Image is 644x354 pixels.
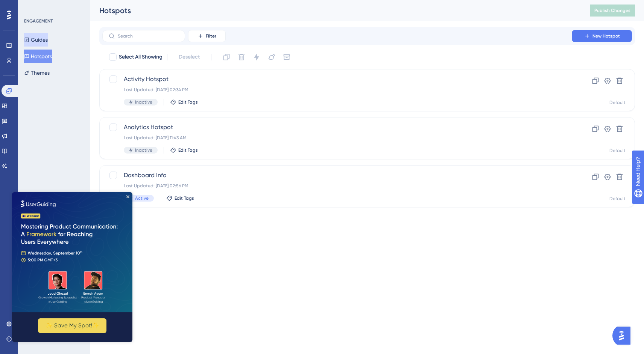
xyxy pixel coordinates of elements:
div: Default [609,99,626,105]
span: Need Help? [18,2,47,11]
span: Deselect [179,53,200,62]
span: Edit Tags [178,99,198,105]
div: Last Updated: [DATE] 11:43 AM [124,135,550,141]
button: Publish Changes [590,5,635,17]
button: Edit Tags [170,99,198,105]
iframe: UserGuiding AI Assistant Launcher [612,324,635,347]
span: Active [135,195,149,201]
button: ✨ Save My Spot!✨ [26,126,94,141]
div: Last Updated: [DATE] 02:56 PM [124,183,550,189]
span: Edit Tags [178,147,198,153]
button: Guides [24,33,48,47]
div: Default [609,148,626,154]
button: Edit Tags [170,147,198,153]
span: Publish Changes [594,8,630,14]
span: New Hotspot [592,33,620,39]
span: Edit Tags [175,195,194,201]
button: New Hotspot [572,30,632,42]
span: Inactive [135,99,152,105]
button: Themes [24,66,50,80]
button: Edit Tags [166,195,194,201]
button: Deselect [172,50,207,64]
div: Close Preview [114,3,117,6]
div: ENGAGEMENT [24,18,53,24]
div: Last Updated: [DATE] 02:34 PM [124,87,550,93]
span: Analytics Hotspot [124,123,550,132]
span: Dashboard Info [124,171,550,180]
input: Search [118,33,179,39]
div: Hotspots [99,5,571,16]
span: Inactive [135,147,152,153]
span: Filter [206,33,216,39]
button: Filter [188,30,226,42]
span: Select All Showing [119,53,163,62]
div: Default [609,196,626,202]
span: Activity Hotspot [124,75,550,84]
button: Hotspots [24,50,52,63]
